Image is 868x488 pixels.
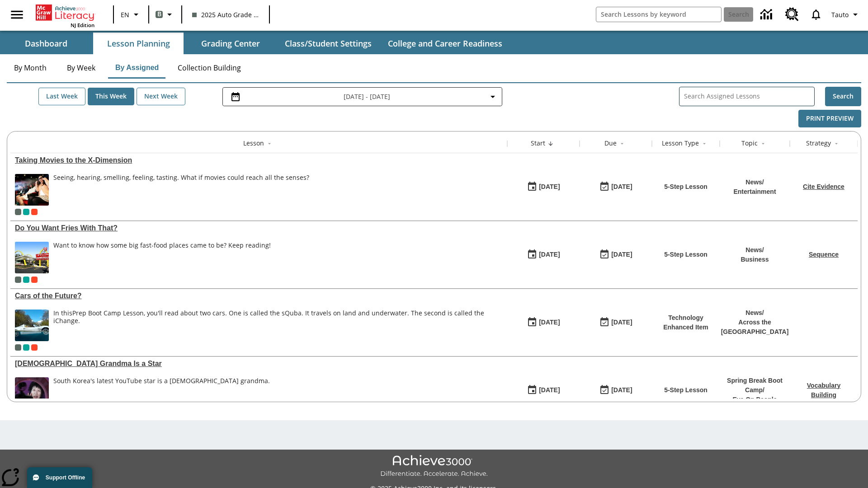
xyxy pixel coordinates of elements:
button: Profile/Settings [828,6,864,23]
div: South Korea's latest YouTube star is a 70-year-old grandma. [53,377,270,409]
img: High-tech automobile treading water. [15,310,49,341]
p: Eye On People [724,395,785,404]
div: South Korea's latest YouTube star is a [DEMOGRAPHIC_DATA] grandma. [53,377,270,385]
button: College and Career Readiness [381,33,509,54]
a: Notifications [804,3,828,26]
div: Seeing, hearing, smelling, feeling, tasting. What if movies could reach all the senses? [53,174,309,182]
div: [DATE] [611,249,632,260]
button: By Week [58,57,104,79]
div: Start [531,139,545,148]
div: Want to know how some big fast-food places came to be? Keep reading! [53,242,271,273]
span: [DATE] - [DATE] [344,92,390,101]
a: Resource Center, Will open in new tab [780,2,804,27]
span: Current Class [15,277,21,283]
a: South Korean Grandma Is a Star, Lessons [15,360,503,368]
div: Test 1 [31,209,38,215]
span: Support Offline [46,474,85,481]
a: Sequence [809,251,839,258]
button: Language: EN, Select a language [117,6,146,23]
button: 03/14/26: Last day the lesson can be accessed [596,382,635,399]
a: Home [36,4,94,22]
button: Grading Center [185,33,276,54]
button: 03/14/25: First time the lesson was available [524,382,563,399]
button: 08/24/25: Last day the lesson can be accessed [596,178,635,196]
div: Current Class [15,209,21,215]
button: Select the date range menu item [226,91,498,102]
input: search field [596,7,721,22]
div: Strategy [806,139,831,148]
div: Current Class [15,344,21,351]
div: [DATE] [539,181,560,192]
button: 07/20/26: Last day the lesson can be accessed [596,246,635,263]
div: Test 1 [31,344,38,351]
div: In this Prep Boot Camp Lesson, you'll read about two cars. One is called the sQuba. It travels on... [53,310,503,341]
p: 5-Step Lesson [664,385,708,395]
a: Data Center [755,2,780,27]
svg: Collapse Date Range Filter [487,91,498,102]
div: [DATE] [611,317,632,328]
div: 2025 Auto Grade 1 A [23,277,29,283]
a: Do You Want Fries With That?, Lessons [15,224,503,232]
span: Tauto [831,10,849,19]
div: [DATE] [539,317,560,328]
div: In this [53,310,503,325]
div: [DATE] [611,181,632,192]
button: Sort [831,138,842,149]
button: Last Week [38,88,85,105]
p: News / [721,308,789,318]
div: Topic [741,139,758,148]
p: News / [741,245,769,255]
span: Seeing, hearing, smelling, feeling, tasting. What if movies could reach all the senses? [53,174,309,206]
span: 2025 Auto Grade 1 B [192,10,259,19]
span: B [157,9,161,20]
a: Taking Movies to the X-Dimension, Lessons [15,156,503,164]
p: Across the [GEOGRAPHIC_DATA] [721,318,789,337]
div: [DATE] [539,385,560,396]
button: Sort [758,138,769,149]
img: 70 year-old Korean woman applying makeup for a YouTube video [15,377,49,409]
button: Next Week [137,88,185,105]
button: This Week [88,88,134,105]
div: Want to know how some big fast-food places came to be? Keep reading! [53,242,271,249]
button: Support Offline [27,467,92,488]
div: Home [36,3,94,28]
div: Test 1 [31,277,38,283]
button: By Assigned [108,57,166,79]
img: One of the first McDonald's stores, with the iconic red sign and golden arches. [15,242,49,273]
button: Boost Class color is gray green. Change class color [152,6,179,23]
button: Sort [699,138,710,149]
button: Lesson Planning [93,33,184,54]
div: Due [604,139,617,148]
img: Achieve3000 Differentiate Accelerate Achieve [380,455,488,478]
p: Technology Enhanced Item [656,313,715,332]
a: Vocabulary Building [807,382,840,399]
button: Sort [617,138,627,149]
testabrev: Prep Boot Camp Lesson, you'll read about two cars. One is called the sQuba. It travels on land an... [53,309,484,325]
div: Do You Want Fries With That? [15,224,503,232]
span: EN [121,10,129,19]
div: Lesson [243,139,264,148]
button: 07/01/25: First time the lesson was available [524,314,563,331]
button: 07/14/25: First time the lesson was available [524,246,563,263]
button: Class/Student Settings [278,33,379,54]
p: News / [733,178,776,187]
button: By Month [7,57,54,79]
div: 2025 Auto Grade 1 A [23,344,29,351]
button: Collection Building [170,57,248,79]
div: Cars of the Future? [15,292,503,300]
button: Open side menu [4,1,30,28]
div: Taking Movies to the X-Dimension [15,156,503,164]
button: Dashboard [1,33,91,54]
div: 2025 Auto Grade 1 A [23,209,29,215]
img: Panel in front of the seats sprays water mist to the happy audience at a 4DX-equipped theater. [15,174,49,206]
button: Print Preview [798,110,861,127]
input: Search Assigned Lessons [684,90,814,103]
p: Spring Break Boot Camp / [724,376,785,395]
